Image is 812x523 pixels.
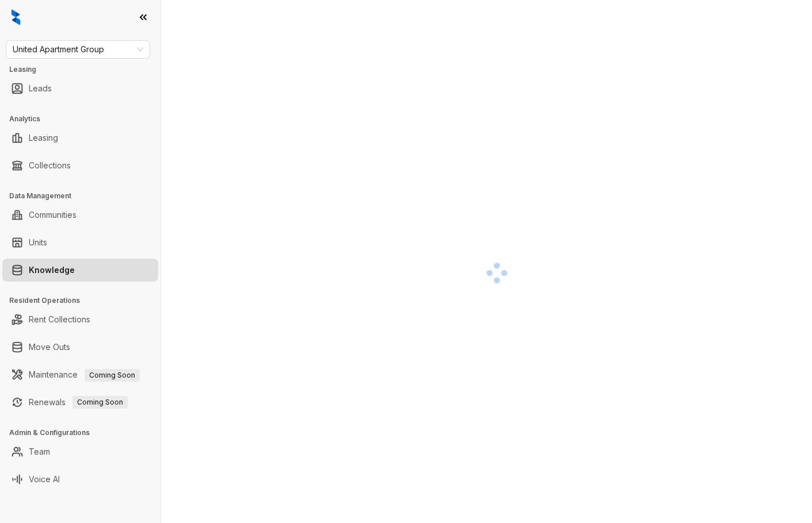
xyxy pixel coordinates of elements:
li: Team [2,440,158,463]
li: Leads [2,77,158,100]
span: Coming Soon [85,369,140,382]
a: Collections [29,154,71,177]
li: Renewals [2,391,158,414]
span: Coming Soon [72,396,128,409]
li: Leasing [2,126,158,149]
h3: Resident Operations [9,295,160,306]
li: Voice AI [2,468,158,491]
li: Rent Collections [2,308,158,331]
a: Units [29,231,47,254]
a: RenewalsComing Soon [29,391,128,414]
a: Leasing [29,126,58,149]
img: logo [12,9,20,25]
span: United Apartment Group [13,41,143,58]
h3: Analytics [9,114,160,124]
a: Leads [29,77,52,100]
a: Voice AI [29,468,60,491]
h3: Leasing [9,64,160,75]
li: Knowledge [2,259,158,282]
a: Team [29,440,50,463]
li: Units [2,231,158,254]
li: Maintenance [2,363,158,386]
li: Communities [2,203,158,226]
a: Knowledge [29,259,75,282]
a: Move Outs [29,336,70,359]
li: Move Outs [2,336,158,359]
li: Collections [2,154,158,177]
a: Communities [29,203,76,226]
a: Rent Collections [29,308,90,331]
h3: Data Management [9,191,160,201]
h3: Admin & Configurations [9,428,160,438]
